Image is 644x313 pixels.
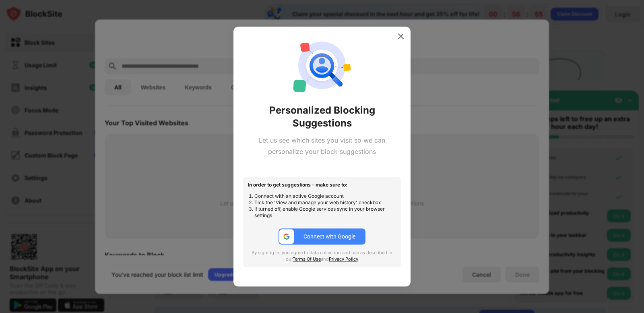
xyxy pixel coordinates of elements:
[243,104,401,130] div: Personalized Blocking Suggestions
[303,233,355,240] div: Connect with Google
[254,206,396,219] li: If turned off, enable Google services sync in your browser settings
[283,233,290,240] img: google-ic
[248,182,396,188] div: In order to get suggestions - make sure to:
[293,36,351,94] img: personal-suggestions.svg
[252,250,392,262] span: By signing in, you agree to data collection and use as described in our
[329,256,358,262] a: Privacy Policy
[321,256,329,262] span: and
[279,228,365,245] button: google-icConnect with Google
[243,135,401,158] div: Let us see which sites you visit so we can personalize your block suggestions
[293,256,321,262] a: Terms Of Use
[254,199,396,206] li: Tick the 'View and manage your web history' checkbox
[254,193,396,199] li: Connect with an active Google account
